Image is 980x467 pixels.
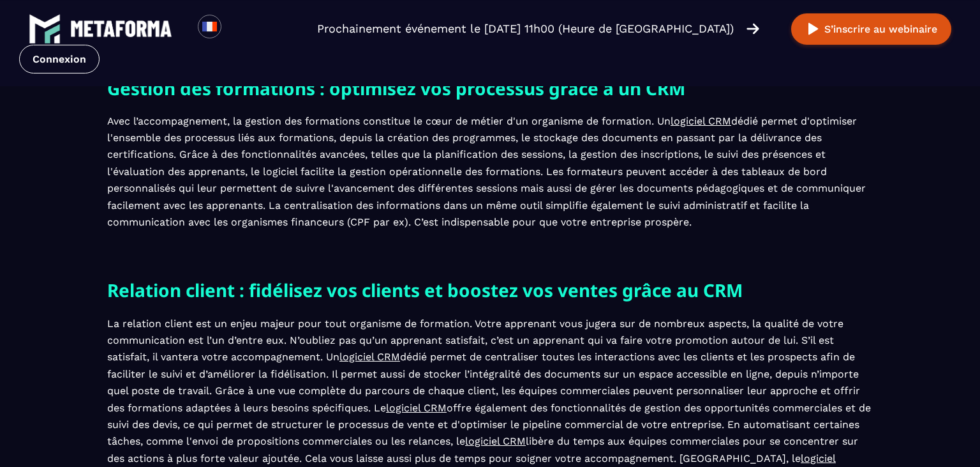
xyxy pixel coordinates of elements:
h2: Relation client : fidélisez vos clients et boostez vos ventes grâce au CRM [107,275,873,305]
p: Avec l’accompagnement, la gestion des formations constitue le cœur de métier d'un organisme de fo... [107,113,873,231]
p: Prochainement événement le [DATE] 11h00 (Heure de [GEOGRAPHIC_DATA]) [317,20,734,38]
a: logiciel CRM [671,115,731,127]
img: logo [70,20,172,37]
input: Search for option [232,21,242,36]
a: logiciel CRM [386,402,447,414]
a: logiciel CRM [465,435,526,447]
a: logiciel CRM [339,351,400,363]
img: fr [202,19,218,34]
div: Search for option [221,15,253,43]
img: play [805,21,821,37]
h2: Gestion des formations : optimisez vos processus grâce à un CRM [107,73,873,103]
img: arrow-right [746,22,759,36]
button: S’inscrire au webinaire [791,13,951,45]
a: Connexion [19,45,100,73]
img: logo [29,13,61,45]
